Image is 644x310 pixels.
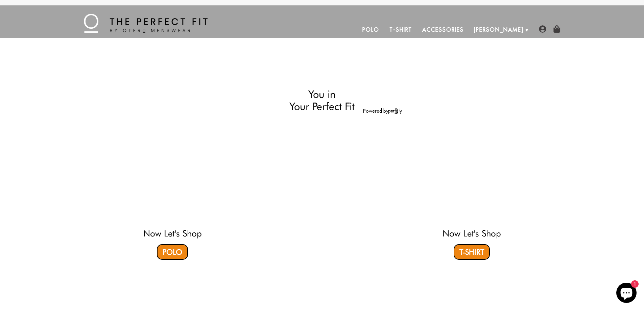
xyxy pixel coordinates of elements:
h2: You in Your Perfect Fit [242,88,402,113]
a: Polo [357,22,384,38]
inbox-online-store-chat: Shopify online store chat [614,283,639,305]
a: Polo [157,244,188,260]
img: The Perfect Fit - by Otero Menswear - Logo [84,14,208,33]
a: Now Let's Shop [443,228,501,238]
img: perfitly-logo_73ae6c82-e2e3-4a36-81b1-9e913f6ac5a1.png [388,108,402,114]
a: Accessories [417,22,469,38]
a: T-Shirt [384,22,417,38]
img: user-account-icon.png [539,25,546,33]
img: shopping-bag-icon.png [553,25,560,33]
a: Powered by [363,108,402,114]
a: [PERSON_NAME] [469,22,529,38]
a: Now Let's Shop [143,228,202,238]
a: T-Shirt [454,244,490,260]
